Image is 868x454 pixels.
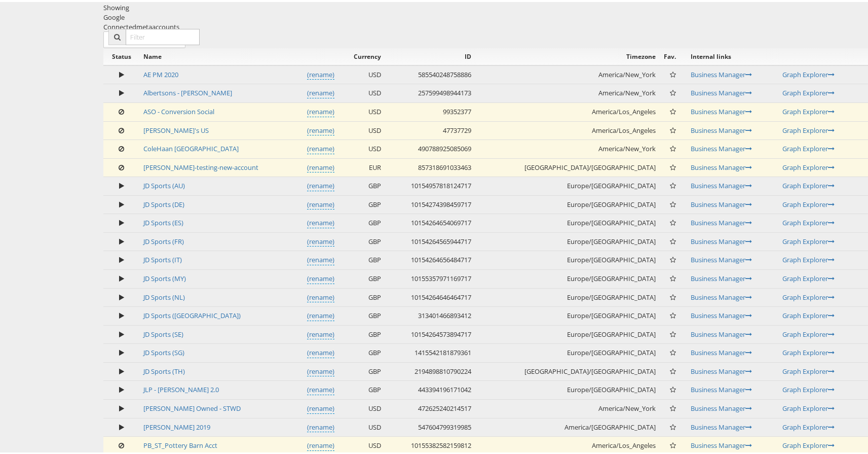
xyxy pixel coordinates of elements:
[143,179,185,188] a: JD Sports (AU)
[385,305,475,324] td: 313401466893412
[338,342,385,361] td: GBP
[476,46,660,63] th: Timezone
[385,435,475,453] td: 10155382582159812
[782,68,835,77] a: Graph Explorer
[143,216,183,225] a: JD Sports (ES)
[385,379,475,398] td: 443394196171042
[782,124,835,133] a: Graph Explorer
[476,397,660,416] td: America/New_York
[385,397,475,416] td: 472625240214517
[476,342,660,361] td: Europe/[GEOGRAPHIC_DATA]
[143,291,185,300] a: JD Sports (NL)
[476,230,660,249] td: Europe/[GEOGRAPHIC_DATA]
[143,142,239,151] a: ColeHaan [GEOGRAPHIC_DATA]
[338,397,385,416] td: USD
[385,82,475,101] td: 257599498944173
[385,230,475,249] td: 10154264565944717
[338,119,385,138] td: USD
[476,286,660,305] td: Europe/[GEOGRAPHIC_DATA]
[338,379,385,398] td: GBP
[782,291,835,300] a: Graph Explorer
[143,309,241,318] a: JD Sports ([GEOGRAPHIC_DATA])
[782,161,835,170] a: Graph Explorer
[691,253,752,262] a: Business Manager
[143,86,232,95] a: Albertsons - [PERSON_NAME]
[143,402,241,411] a: [PERSON_NAME] Owned - STWD
[307,161,334,171] a: (rename)
[782,198,835,207] a: Graph Explorer
[103,46,139,63] th: Status
[385,342,475,361] td: 1415542181879361
[476,435,660,453] td: America/Los_Angeles
[782,272,835,281] a: Graph Explorer
[126,27,200,43] input: Filter
[782,346,835,355] a: Graph Explorer
[307,421,334,431] a: (rename)
[385,156,475,175] td: 857318691033463
[476,82,660,101] td: America/New_York
[307,105,334,115] a: (rename)
[782,216,835,225] a: Graph Explorer
[687,46,778,63] th: Internal links
[385,100,475,119] td: 99352377
[307,253,334,263] a: (rename)
[143,198,184,207] a: JD Sports (DE)
[385,360,475,379] td: 2194898810790224
[338,323,385,342] td: GBP
[307,309,334,319] a: (rename)
[476,305,660,324] td: Europe/[GEOGRAPHIC_DATA]
[476,156,660,175] td: [GEOGRAPHIC_DATA]/[GEOGRAPHIC_DATA]
[476,323,660,342] td: Europe/[GEOGRAPHIC_DATA]
[782,142,835,151] a: Graph Explorer
[143,383,219,392] a: JLP - [PERSON_NAME] 2.0
[143,253,182,262] a: JD Sports (IT)
[338,193,385,212] td: GBP
[136,20,152,29] span: meta
[307,235,334,245] a: (rename)
[307,216,334,226] a: (rename)
[143,68,178,77] a: AE PM 2020
[338,268,385,287] td: GBP
[307,402,334,412] a: (rename)
[307,291,334,301] a: (rename)
[307,124,334,134] a: (rename)
[143,365,185,374] a: JD Sports (TH)
[143,105,214,114] a: ASO - Conversion Social
[476,100,660,119] td: America/Los_Angeles
[782,421,835,430] a: Graph Explorer
[143,272,186,281] a: JD Sports (MY)
[691,142,752,151] a: Business Manager
[782,253,835,262] a: Graph Explorer
[143,161,258,170] a: [PERSON_NAME]-testing-new-account
[691,86,752,95] a: Business Manager
[476,416,660,435] td: America/[GEOGRAPHIC_DATA]
[782,402,835,411] a: Graph Explorer
[782,439,835,448] a: Graph Explorer
[143,421,210,430] a: [PERSON_NAME] 2019
[338,435,385,453] td: USD
[660,46,687,63] th: Fav.
[143,328,183,337] a: JD Sports (SE)
[307,86,334,96] a: (rename)
[691,328,752,337] a: Business Manager
[385,212,475,231] td: 10154264654069717
[385,138,475,157] td: 490788925085069
[385,63,475,82] td: 585540248758886
[338,212,385,231] td: GBP
[338,63,385,82] td: USD
[143,235,184,244] a: JD Sports (FR)
[307,142,334,152] a: (rename)
[691,124,752,133] a: Business Manager
[476,193,660,212] td: Europe/[GEOGRAPHIC_DATA]
[691,68,752,77] a: Business Manager
[476,63,660,82] td: America/New_York
[691,179,752,188] a: Business Manager
[307,383,334,393] a: (rename)
[782,365,835,374] a: Graph Explorer
[338,230,385,249] td: GBP
[385,416,475,435] td: 547604799319985
[385,119,475,138] td: 47737729
[143,439,217,448] a: PB_ST_Pottery Barn Acct
[338,305,385,324] td: GBP
[782,86,835,95] a: Graph Explorer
